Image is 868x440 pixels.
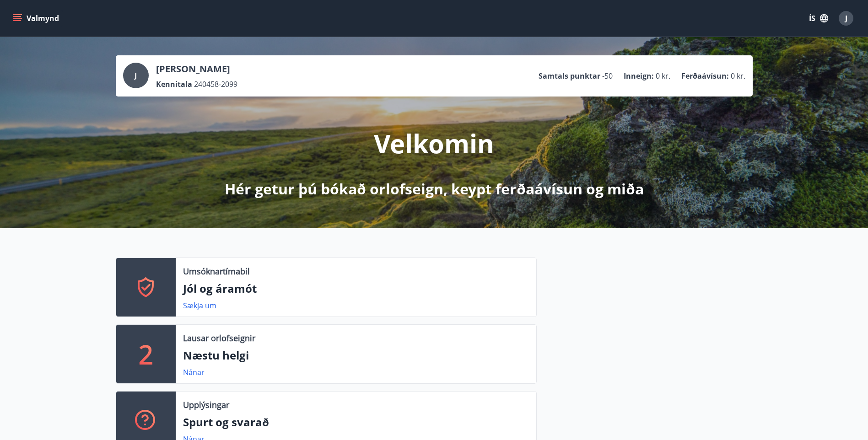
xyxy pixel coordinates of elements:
[183,367,205,377] a: Nánar
[804,10,833,27] button: ÍS
[183,332,255,344] p: Lausar orlofseignir
[183,281,529,296] p: Jól og áramót
[731,71,745,81] span: 0 kr.
[183,348,529,363] p: Næstu helgi
[681,71,729,81] p: Ferðaávísun :
[183,399,229,411] p: Upplýsingar
[225,179,644,199] p: Hér getur þú bókað orlofseign, keypt ferðaávísun og miða
[602,71,613,81] span: -50
[835,7,857,29] button: J
[135,70,137,80] span: J
[656,71,670,81] span: 0 kr.
[156,63,237,75] p: [PERSON_NAME]
[183,300,216,311] a: Sækja um
[845,13,847,23] span: J
[183,265,250,277] p: Umsóknartímabil
[374,126,494,161] p: Velkomin
[194,79,237,89] span: 240458-2099
[183,414,529,430] p: Spurt og svarað
[139,337,153,371] p: 2
[539,71,600,81] p: Samtals punktar
[11,10,63,27] button: menu
[624,71,654,81] p: Inneign :
[156,79,192,89] p: Kennitala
